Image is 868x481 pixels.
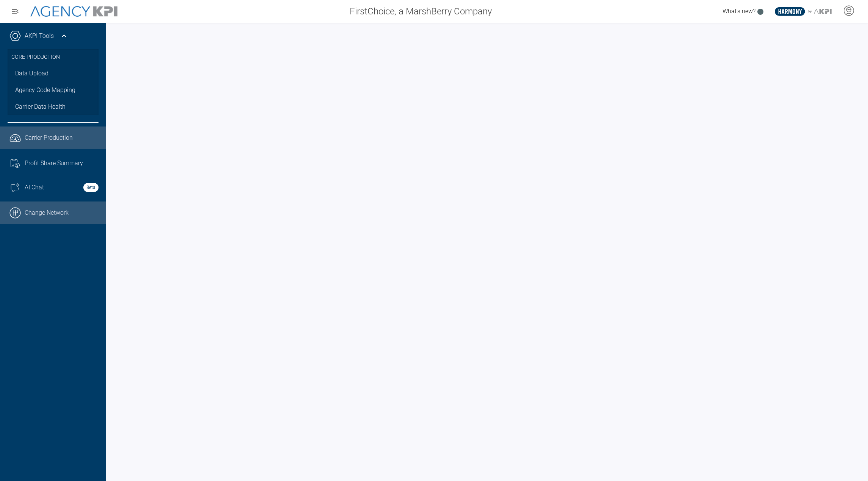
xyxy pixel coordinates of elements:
[8,98,99,115] a: Carrier Data Health
[11,49,95,65] h3: Core Production
[83,183,99,192] strong: Beta
[30,6,117,17] img: AgencyKPI
[25,133,73,142] span: Carrier Production
[25,183,44,192] span: AI Chat
[350,5,492,18] span: FirstChoice, a MarshBerry Company
[8,65,99,82] a: Data Upload
[15,102,66,111] span: Carrier Data Health
[723,8,755,15] span: What's new?
[8,82,99,98] a: Agency Code Mapping
[25,31,54,41] a: AKPI Tools
[25,159,83,168] span: Profit Share Summary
